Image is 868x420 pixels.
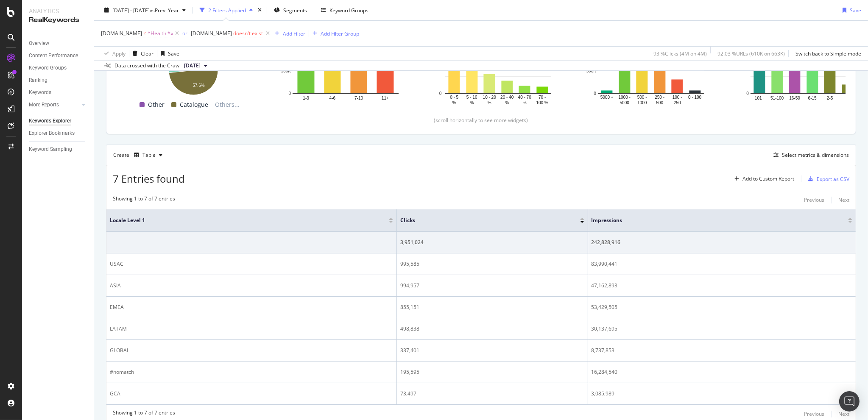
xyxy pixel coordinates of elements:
div: More Reports [29,100,59,109]
text: 0 - 100 [688,95,702,100]
text: 100 - [673,95,682,100]
span: vs Prev. Year [150,6,179,14]
button: Keyword Groups [318,3,372,17]
span: Clicks [400,217,567,224]
text: 101+ [755,96,765,101]
button: Save [157,47,179,60]
button: Previous [804,195,824,205]
div: 8,737,853 [592,347,852,354]
button: or [182,29,187,37]
text: 500K [281,69,291,73]
text: 0 [288,91,291,96]
button: Add to Custom Report [731,172,794,186]
text: 51-100 [770,96,784,101]
div: Keywords Explorer [29,117,71,125]
text: 11+ [382,96,389,101]
text: 0 [746,91,749,96]
div: Apply [112,50,126,57]
div: 3,951,024 [400,239,584,246]
text: 0 [594,91,596,96]
button: [DATE] [181,61,211,71]
text: % [470,100,474,105]
text: 5 - 10 [466,95,477,100]
a: Keyword Sampling [29,145,88,154]
text: 1000 - [619,95,631,100]
button: Next [838,195,849,205]
text: 250 - [655,95,664,100]
a: Content Performance [29,51,88,60]
div: Create [113,148,166,162]
div: Keywords [29,88,51,97]
text: 2-5 [827,96,833,101]
div: Table [142,153,156,158]
text: 0 [439,91,442,96]
span: Impressions [592,217,835,224]
a: More Reports [29,100,79,109]
text: 4-6 [329,96,336,101]
div: 2 Filters Applied [208,6,246,14]
text: 20 - 40 [500,95,514,100]
a: Ranking [29,76,88,85]
button: Export as CSV [805,172,849,186]
text: 6-15 [808,96,817,101]
div: Switch back to Simple mode [795,50,861,57]
div: EMEA [110,303,393,311]
div: GCA [110,390,393,398]
text: 500K [586,69,597,73]
text: 5000 + [600,95,614,100]
div: Next [838,410,849,417]
div: or [182,30,187,37]
button: Switch back to Simple mode [792,47,861,60]
text: 500 [656,100,663,105]
div: Keyword Sampling [29,145,72,154]
div: Ranking [29,76,47,85]
div: Content Performance [29,51,78,60]
span: [DOMAIN_NAME] [191,30,232,37]
a: Keywords Explorer [29,117,88,125]
div: 30,137,695 [592,325,852,333]
div: (scroll horizontally to see more widgets) [117,117,846,124]
div: Overview [29,39,49,48]
div: Add to Custom Report [742,176,794,181]
text: 100 % [536,100,548,105]
div: Data crossed with the Crawl [114,62,181,70]
span: Others... [212,100,243,110]
div: Keyword Groups [329,6,368,14]
text: 0 - 5 [450,95,458,100]
div: 855,151 [400,303,584,311]
text: 40 - 70 [518,95,532,100]
div: Showing 1 to 7 of 7 entries [113,409,175,419]
span: ≠ [143,30,146,37]
div: 242,828,916 [592,239,852,246]
div: LATAM [110,325,393,333]
div: times [256,6,263,14]
div: #nomatch [110,368,393,376]
div: 53,429,505 [592,303,852,311]
div: Save [850,6,861,14]
div: 47,162,893 [592,282,852,289]
div: Select metrics & dimensions [782,151,849,159]
div: 994,957 [400,282,584,289]
div: 195,595 [400,368,584,376]
text: 7-10 [354,96,363,101]
text: 1-3 [303,96,309,101]
div: USAC [110,260,393,268]
a: Overview [29,39,88,48]
div: 498,838 [400,325,584,333]
span: 2025 Jul. 27th [184,62,201,70]
div: 83,990,441 [592,260,852,268]
span: Segments [283,6,307,14]
text: % [505,100,509,105]
text: 5000 [620,100,630,105]
button: Add Filter [271,28,305,39]
div: Showing 1 to 7 of 7 entries [113,195,175,205]
span: [DATE] - [DATE] [112,6,150,14]
div: Add Filter Group [321,30,359,37]
div: Clear [141,50,154,57]
text: 16-50 [789,96,800,101]
button: Add Filter Group [309,28,359,39]
text: % [523,100,527,105]
button: Clear [129,47,154,60]
div: 995,585 [400,260,584,268]
div: Next [838,196,849,203]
